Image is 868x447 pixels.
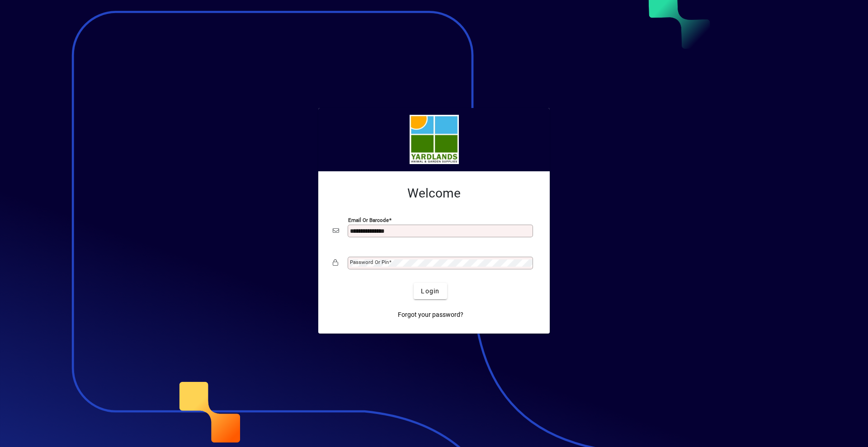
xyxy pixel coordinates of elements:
[398,310,463,320] span: Forgot your password?
[350,259,389,265] mat-label: Password or Pin
[394,306,467,323] a: Forgot your password?
[333,186,535,201] h2: Welcome
[414,283,447,299] button: Login
[348,217,389,223] mat-label: Email or Barcode
[421,287,439,296] span: Login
